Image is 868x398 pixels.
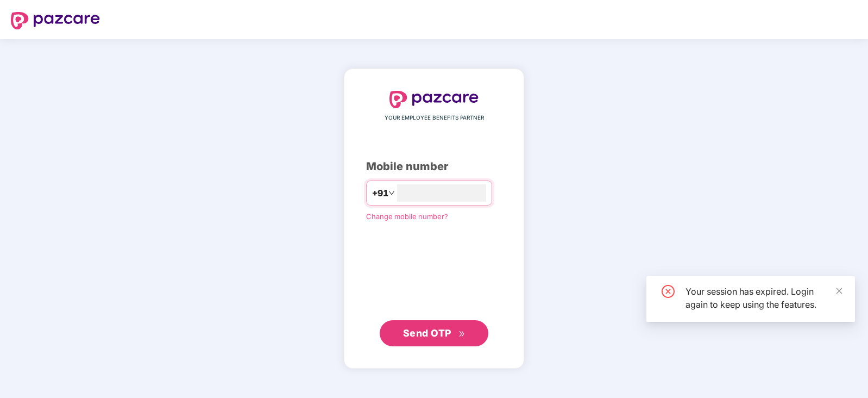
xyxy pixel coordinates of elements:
[385,114,484,122] span: YOUR EMPLOYEE BENEFITS PARTNER
[403,327,451,339] span: Send OTP
[366,212,448,221] a: Change mobile number?
[372,186,388,200] span: +91
[835,287,843,295] span: close
[366,158,502,175] div: Mobile number
[389,91,479,108] img: logo
[662,285,675,298] span: close-circle
[388,190,395,196] span: down
[458,331,466,338] span: double-right
[380,320,488,346] button: Send OTPdouble-right
[685,285,842,311] div: Your session has expired. Login again to keep using the features.
[11,12,100,29] img: logo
